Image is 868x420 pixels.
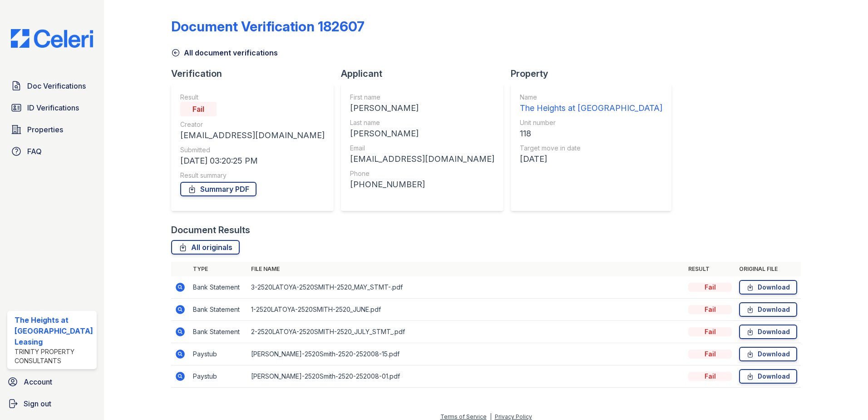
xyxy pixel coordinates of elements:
[180,182,256,196] a: Summary PDF
[7,99,97,117] a: ID Verifications
[247,276,685,299] td: 3-2520LATOYA-2520SMITH-2520_MAY_STMT-.pdf
[180,93,325,102] div: Result
[440,413,487,420] a: Terms of Service
[735,262,801,276] th: Original file
[490,413,492,420] div: |
[171,18,365,35] div: Document Verification 182607
[27,124,63,135] span: Properties
[739,325,797,339] a: Download
[27,80,86,91] span: Doc Verifications
[830,384,859,411] iframe: chat widget
[27,146,42,157] span: FAQ
[688,305,732,314] div: Fail
[180,155,325,167] div: [DATE] 03:20:25 PM
[247,343,685,365] td: [PERSON_NAME]-2520Smith-2520-252008-15.pdf
[247,321,685,343] td: 2-2520LATOYA-2520SMITH-2520_JULY_STMT_.pdf
[739,280,797,295] a: Download
[688,350,732,359] div: Fail
[189,276,247,299] td: Bank Statement
[341,67,511,80] div: Applicant
[495,413,532,420] a: Privacy Policy
[511,67,679,80] div: Property
[520,102,662,115] div: The Heights at [GEOGRAPHIC_DATA]
[189,299,247,321] td: Bank Statement
[4,395,100,413] a: Sign out
[350,118,494,127] div: Last name
[27,102,79,113] span: ID Verifications
[520,93,662,115] a: Name The Heights at [GEOGRAPHIC_DATA]
[350,153,494,165] div: [EMAIL_ADDRESS][DOMAIN_NAME]
[4,373,100,391] a: Account
[520,153,662,165] div: [DATE]
[685,262,735,276] th: Result
[520,144,662,153] div: Target move in date
[24,376,52,387] span: Account
[520,118,662,127] div: Unit number
[171,224,250,236] div: Document Results
[350,169,494,178] div: Phone
[4,29,100,48] img: CE_Logo_Blue-a8612792a0a2168367f1c8372b55b34899dd931a85d93a1a3d3e32e68fde9ad4.png
[189,262,247,276] th: Type
[7,142,97,160] a: FAQ
[180,171,325,180] div: Result summary
[7,120,97,139] a: Properties
[171,240,240,255] a: All originals
[739,369,797,384] a: Download
[350,102,494,115] div: [PERSON_NAME]
[171,67,341,80] div: Verification
[15,315,93,347] div: The Heights at [GEOGRAPHIC_DATA] Leasing
[688,372,732,381] div: Fail
[171,47,278,58] a: All document verifications
[247,262,685,276] th: File name
[189,365,247,388] td: Paystub
[350,144,494,153] div: Email
[520,127,662,140] div: 118
[180,102,217,116] div: Fail
[350,127,494,140] div: [PERSON_NAME]
[739,302,797,317] a: Download
[7,77,97,95] a: Doc Verifications
[247,365,685,388] td: [PERSON_NAME]-2520Smith-2520-252008-01.pdf
[189,343,247,365] td: Paystub
[247,299,685,321] td: 1-2520LATOYA-2520SMITH-2520_JUNE.pdf
[520,93,662,102] div: Name
[180,120,325,129] div: Creator
[180,145,325,155] div: Submitted
[350,178,494,191] div: [PHONE_NUMBER]
[739,347,797,361] a: Download
[189,321,247,343] td: Bank Statement
[180,129,325,142] div: [EMAIL_ADDRESS][DOMAIN_NAME]
[15,347,93,365] div: Trinity Property Consultants
[688,327,732,336] div: Fail
[688,283,732,292] div: Fail
[24,398,51,409] span: Sign out
[350,93,494,102] div: First name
